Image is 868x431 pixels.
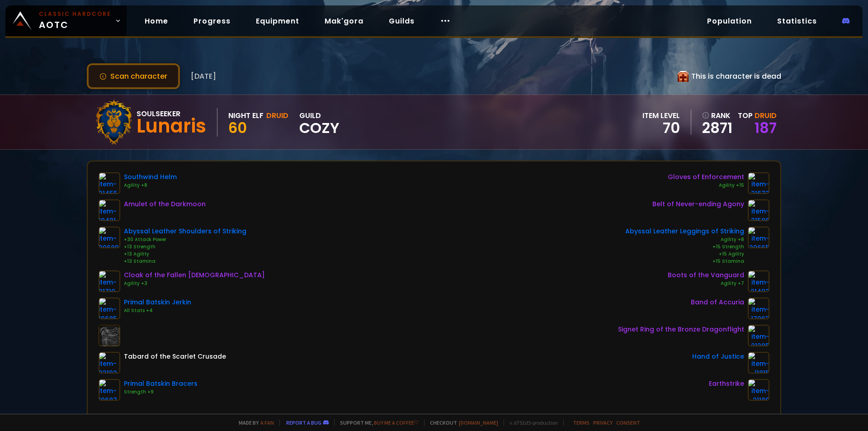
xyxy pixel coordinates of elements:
div: item level [642,110,680,121]
img: item-21493 [748,270,769,292]
div: Abyssal Leather Leggings of Striking [625,227,744,236]
a: Classic HardcoreAOTC [5,5,127,36]
a: Privacy [593,419,613,426]
img: item-17063 [748,298,769,319]
img: item-11815 [748,352,769,374]
span: 60 [228,118,247,138]
div: Agility +8 [625,236,744,243]
div: Band of Accuria [691,298,744,307]
div: +15 Agility [625,251,744,258]
a: Terms [573,419,590,426]
div: Boots of the Vanguard [668,270,744,280]
a: 187 [755,118,777,138]
div: +13 Strength [124,243,246,251]
div: Top [738,110,777,121]
a: Population [700,12,759,30]
div: Belt of Never-ending Agony [652,199,744,209]
div: Agility +3 [124,280,265,287]
img: item-23192 [99,352,120,374]
span: Druid [755,110,777,121]
div: +13 Agility [124,251,246,258]
div: Signet Ring of the Bronze Dragonflight [618,325,744,334]
span: AOTC [39,10,111,32]
img: item-19491 [99,199,120,221]
div: Lunaris [137,119,206,133]
img: item-21586 [748,199,769,221]
div: +15 Stamina [625,258,744,265]
div: +13 Stamina [124,258,246,265]
a: Home [137,12,175,30]
div: guild [299,110,340,135]
div: This is character is dead [678,71,781,82]
div: Earthstrike [709,379,744,388]
div: Hand of Justice [692,352,744,361]
a: Progress [186,12,238,30]
a: Report a bug [286,419,321,426]
div: All Stats +4 [124,307,191,314]
a: Consent [616,419,640,426]
div: Strength +9 [124,388,198,396]
div: Amulet of the Darkmoon [124,199,206,209]
img: item-19687 [99,379,120,401]
div: Soulseeker [137,108,206,119]
div: Southwind Helm [124,172,177,182]
a: Guilds [382,12,422,30]
a: [DOMAIN_NAME] [459,419,498,426]
span: Cozy [299,121,340,135]
a: Equipment [249,12,307,30]
div: Agility +8 [124,182,177,189]
div: Tabard of the Scarlet Crusade [124,352,226,361]
div: Cloak of the Fallen [DEMOGRAPHIC_DATA] [124,270,265,280]
div: +15 Strength [625,243,744,251]
div: Abyssal Leather Shoulders of Striking [124,227,246,236]
span: Made by [233,419,274,426]
div: Druid [266,110,288,121]
div: Agility +7 [668,280,744,287]
span: Support me, [334,419,419,426]
img: item-21180 [748,379,769,401]
img: item-20689 [99,227,120,248]
div: +30 Attack Power [124,236,246,243]
span: [DATE] [191,71,216,82]
a: Mak'gora [317,12,371,30]
span: Checkout [424,419,498,426]
img: item-21710 [99,270,120,292]
div: Night Elf [228,110,264,121]
img: item-21672 [748,172,769,194]
small: Classic Hardcore [39,10,111,18]
a: 2871 [702,121,732,135]
button: Scan character [87,63,180,89]
div: 70 [642,121,680,135]
span: v. d752d5 - production [504,419,558,426]
div: Primal Batskin Bracers [124,379,198,388]
a: a fan [260,419,274,426]
div: Primal Batskin Jerkin [124,298,191,307]
img: item-19685 [99,298,120,319]
div: Gloves of Enforcement [668,172,744,182]
img: item-21205 [748,325,769,346]
img: item-20665 [748,227,769,248]
a: Buy me a coffee [374,419,419,426]
div: Agility +15 [668,182,744,189]
div: rank [702,110,732,121]
img: item-21455 [99,172,120,194]
a: Statistics [770,12,824,30]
